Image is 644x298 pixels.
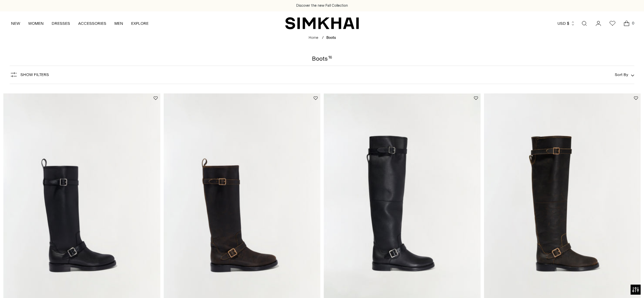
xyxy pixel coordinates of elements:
button: Sort By [615,71,634,78]
button: USD $ [557,16,575,31]
a: Go to the account page [592,17,605,30]
a: Home [309,35,318,40]
a: WOMEN [28,16,44,31]
a: Open search modal [578,17,591,30]
iframe: Sign Up via Text for Offers [5,273,67,293]
a: ACCESSORIES [78,16,106,31]
span: Sort By [615,72,628,77]
button: Add to Wishlist [154,96,158,100]
span: Show Filters [20,72,49,77]
div: / [322,35,324,41]
span: Boots [326,35,336,40]
span: 0 [630,20,636,26]
a: DRESSES [52,16,70,31]
h1: Boots [312,56,332,62]
a: SIMKHAI [285,17,359,30]
a: Open cart modal [620,17,633,30]
a: MEN [114,16,123,31]
button: Add to Wishlist [634,96,638,100]
button: Add to Wishlist [474,96,478,100]
div: 16 [328,56,332,62]
a: Wishlist [606,17,619,30]
button: Add to Wishlist [314,96,318,100]
button: Show Filters [10,69,49,80]
a: EXPLORE [131,16,149,31]
a: NEW [11,16,20,31]
a: Discover the new Fall Collection [296,3,348,8]
nav: breadcrumbs [309,35,336,41]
